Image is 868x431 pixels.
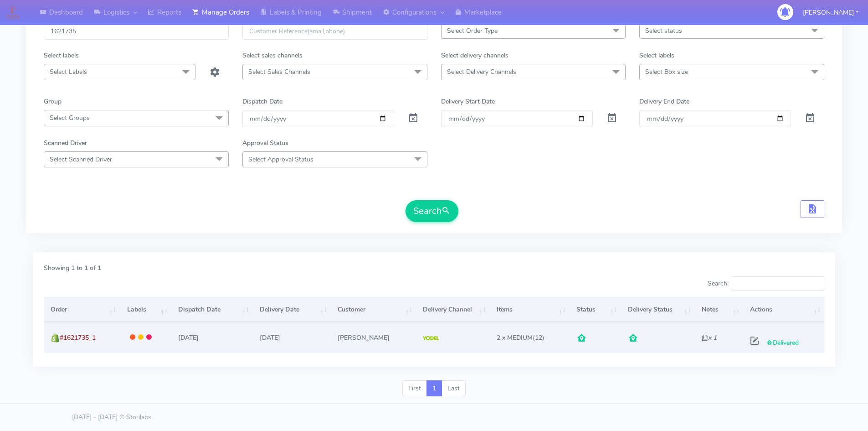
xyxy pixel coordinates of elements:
span: 2 x MEDIUM [497,333,533,342]
label: Delivery End Date [639,97,689,106]
input: Search: [732,276,824,291]
span: Select Order Type [447,26,498,35]
td: [DATE] [253,322,331,353]
td: [DATE] [171,322,253,353]
span: Select Scanned Driver [50,155,112,164]
img: Yodel [423,336,439,341]
input: Customer Reference(email,phone) [242,23,427,40]
label: Search: [708,276,824,291]
label: Select labels [639,51,674,60]
span: Select Box size [645,68,688,76]
input: Order Id [44,23,229,40]
label: Select delivery channels [441,51,508,60]
label: Approval Status [242,138,288,148]
th: Labels: activate to sort column ascending [120,297,171,322]
span: Delivered [766,338,799,347]
th: Items: activate to sort column ascending [490,297,570,322]
th: Customer: activate to sort column ascending [331,297,416,322]
span: Select Approval Status [248,155,313,164]
th: Order: activate to sort column ascending [44,297,120,322]
label: Dispatch Date [242,97,282,106]
th: Dispatch Date: activate to sort column ascending [171,297,253,322]
th: Notes: activate to sort column ascending [695,297,743,322]
label: Group [44,97,62,106]
th: Delivery Status: activate to sort column ascending [621,297,695,322]
label: Showing 1 to 1 of 1 [44,263,101,273]
th: Actions: activate to sort column ascending [743,297,824,322]
span: Select Groups [50,114,90,122]
a: 1 [426,380,442,397]
label: Scanned Driver [44,138,87,148]
span: Select status [645,26,682,35]
th: Delivery Date: activate to sort column ascending [253,297,331,322]
span: Select Delivery Channels [447,68,516,76]
td: [PERSON_NAME] [331,322,416,353]
span: #1621735_1 [60,333,96,342]
button: [PERSON_NAME] [796,3,865,22]
i: x 1 [702,333,717,342]
img: shopify.png [51,333,60,343]
span: Select Sales Channels [248,68,310,76]
span: Select Labels [50,68,87,76]
th: Status: activate to sort column ascending [570,297,621,322]
label: Delivery Start Date [441,97,495,106]
th: Delivery Channel: activate to sort column ascending [416,297,490,322]
span: (12) [497,333,544,342]
button: Search [406,200,458,222]
label: Select sales channels [242,51,303,60]
label: Select labels [44,51,79,60]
